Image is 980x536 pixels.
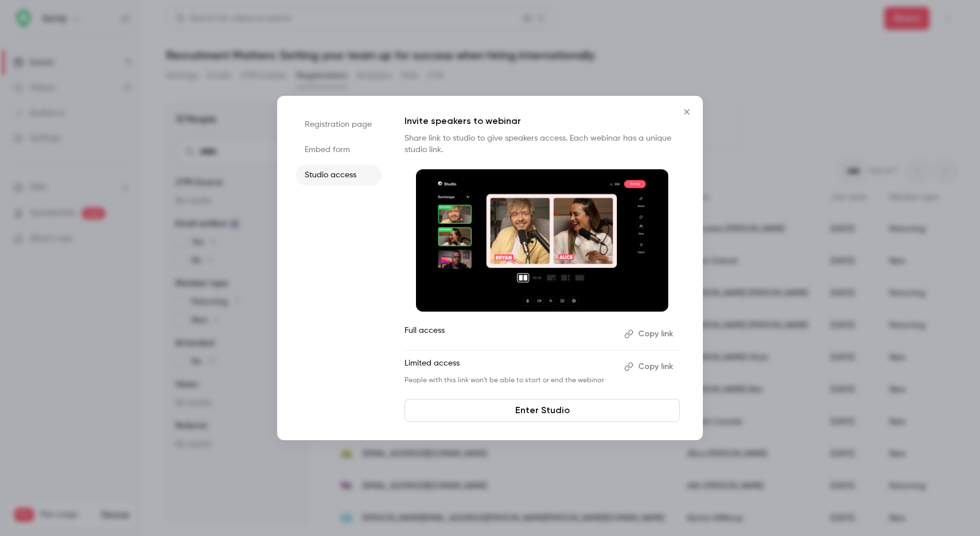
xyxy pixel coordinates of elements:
p: People with this link won't be able to start or end the webinar [405,376,615,385]
button: Close [675,100,698,123]
p: Invite speakers to webinar [405,114,680,128]
li: Registration page [295,114,382,135]
li: Embed form [295,139,382,160]
p: Full access [405,325,615,343]
a: Enter Studio [405,399,680,422]
p: Limited access [405,358,615,376]
p: Share link to studio to give speakers access. Each webinar has a unique studio link. [405,133,680,156]
img: Invite speakers to webinar [416,169,668,312]
li: Studio access [295,165,382,185]
button: Copy link [620,325,680,343]
button: Copy link [620,358,680,376]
